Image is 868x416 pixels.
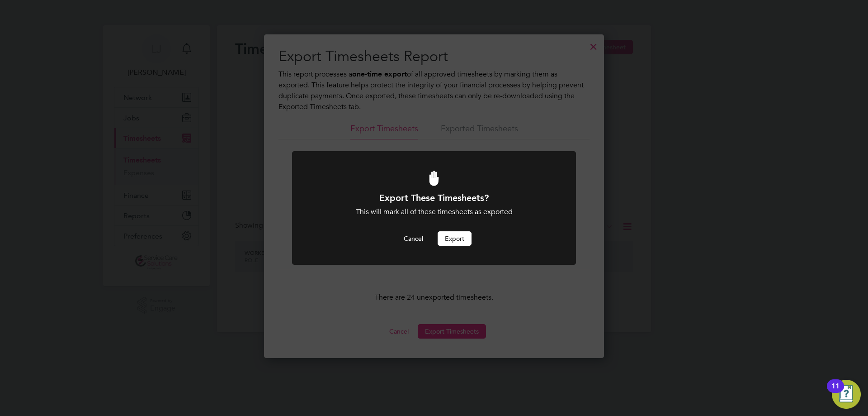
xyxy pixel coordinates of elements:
[831,386,840,398] div: 11
[832,380,861,409] button: Open Resource Center, 11 new notifications
[396,231,430,246] button: Cancel
[316,207,552,217] div: This will mark all of these timesheets as exported
[438,231,472,246] button: Export
[316,192,552,204] h1: Export These Timesheets?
